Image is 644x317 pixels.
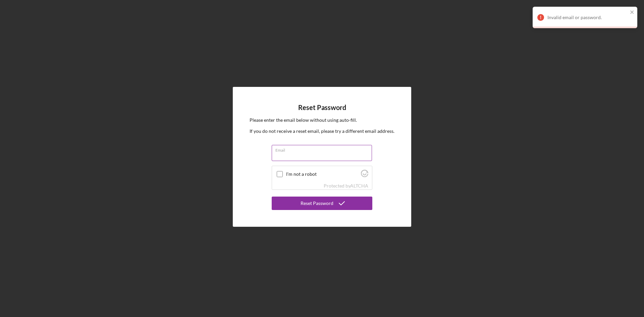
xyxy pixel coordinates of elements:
[286,171,359,177] label: I'm not a robot
[630,9,635,16] button: close
[272,197,372,210] button: Reset Password
[547,15,628,20] div: Invalid email or password.
[350,183,368,189] a: Visit Altcha.org
[324,183,368,189] div: Protected by
[275,145,372,153] label: Email
[361,172,368,178] a: Visit Altcha.org
[250,127,394,135] p: If you do not receive a reset email, please try a different email address.
[301,197,333,210] div: Reset Password
[298,104,346,111] h4: Reset Password
[250,116,394,124] p: Please enter the email below without using auto-fill.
